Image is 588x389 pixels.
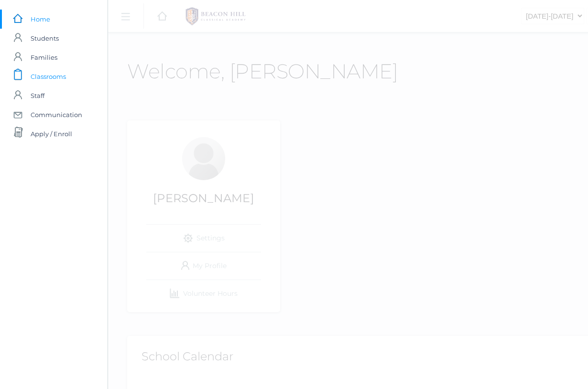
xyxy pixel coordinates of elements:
[31,29,59,48] span: Students
[31,67,66,86] span: Classrooms
[31,10,50,29] span: Home
[31,105,82,124] span: Communication
[31,86,44,105] span: Staff
[31,124,72,143] span: Apply / Enroll
[31,48,57,67] span: Families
